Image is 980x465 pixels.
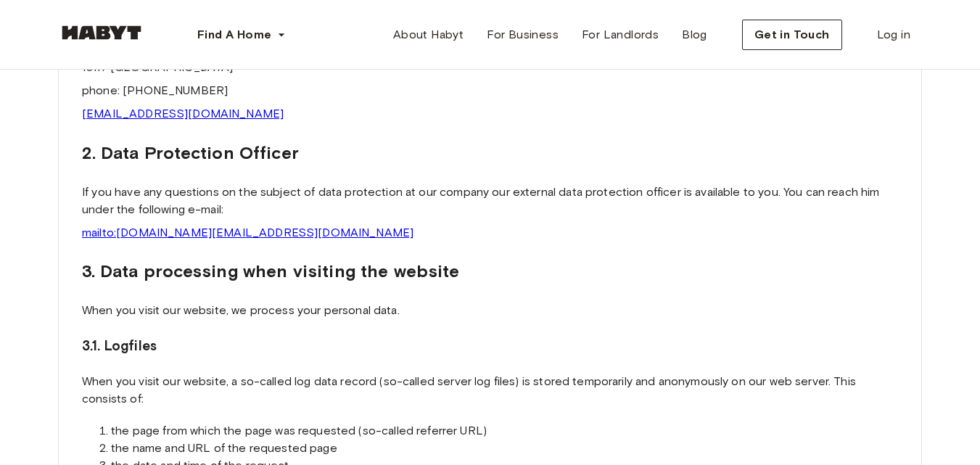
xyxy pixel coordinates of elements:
[670,20,719,49] a: Blog
[82,226,413,239] a: mailto:[DOMAIN_NAME][EMAIL_ADDRESS][DOMAIN_NAME]
[754,26,830,44] span: Get in Touch
[82,373,898,408] p: When you visit our website, a so-called log data record (so-called server log files) is stored te...
[475,20,570,49] a: For Business
[570,20,670,49] a: For Landlords
[877,26,910,44] span: Log in
[82,258,898,284] h2: 3. Data processing when visiting the website
[197,26,271,44] span: Find A Home
[111,422,898,440] li: the page from which the page was requested (so-called referrer URL)
[682,26,707,44] span: Blog
[487,26,559,44] span: For Business
[82,336,898,356] h3: 3.1. Logfiles
[82,140,898,166] h2: 2. Data Protection Officer
[382,20,475,49] a: About Habyt
[58,25,145,40] img: Habyt
[82,184,898,218] p: If you have any questions on the subject of data protection at our company our external data prot...
[582,26,659,44] span: For Landlords
[82,302,898,319] p: When you visit our website, we process your personal data.
[186,20,297,49] button: Find A Home
[82,107,284,120] a: [EMAIL_ADDRESS][DOMAIN_NAME]
[865,20,922,49] a: Log in
[742,20,842,50] button: Get in Touch
[82,82,898,99] p: phone: [PHONE_NUMBER]
[111,440,898,457] li: the name and URL of the requested page
[393,26,464,44] span: About Habyt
